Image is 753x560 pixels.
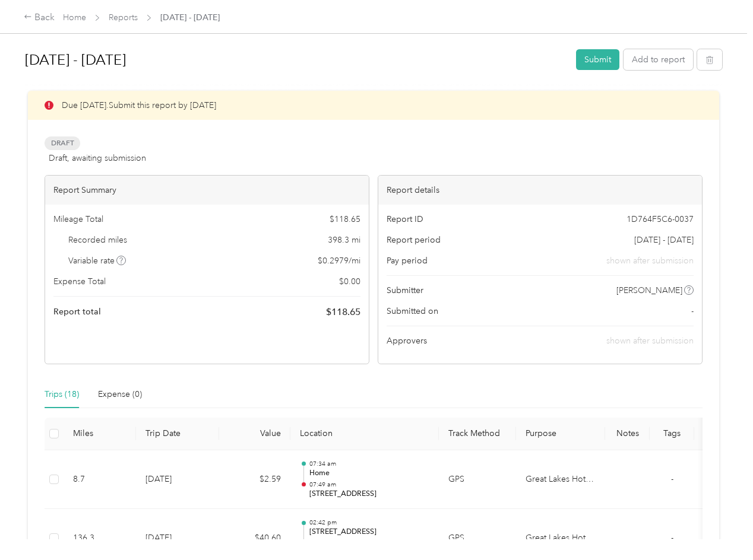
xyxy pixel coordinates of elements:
[160,11,220,24] span: [DATE] - [DATE]
[606,254,694,267] span: shown after submission
[64,418,136,450] th: Miles
[309,481,429,489] p: 07:49 am
[691,305,694,317] span: -
[49,152,146,164] span: Draft, awaiting submission
[309,518,429,527] p: 02:42 pm
[387,254,428,267] span: Pay period
[53,275,106,288] span: Expense Total
[671,533,673,543] span: -
[53,306,101,318] span: Report total
[606,336,694,346] span: shown after submission
[439,418,516,450] th: Track Method
[309,460,429,468] p: 07:34 am
[309,489,429,499] p: [STREET_ADDRESS]
[330,213,360,225] span: $ 118.65
[68,254,126,267] span: Variable rate
[64,450,136,510] td: 8.7
[45,176,369,205] div: Report Summary
[387,335,427,347] span: Approvers
[516,418,605,450] th: Purpose
[318,254,360,267] span: $ 0.2979 / mi
[387,213,423,225] span: Report ID
[290,418,439,450] th: Location
[309,468,429,479] p: Home
[387,284,423,297] span: Submitter
[387,305,438,317] span: Submitted on
[627,213,694,225] span: 1D764F5C6-0037
[616,284,682,297] span: [PERSON_NAME]
[576,49,619,70] button: Submit
[650,418,694,450] th: Tags
[219,450,290,510] td: $2.59
[28,91,719,120] div: Due [DATE]. Submit this report by [DATE]
[378,176,702,205] div: Report details
[136,418,219,450] th: Trip Date
[339,275,360,288] span: $ 0.00
[136,450,219,510] td: [DATE]
[68,234,127,246] span: Recorded miles
[63,12,86,23] a: Home
[98,388,142,401] div: Expense (0)
[326,305,360,319] span: $ 118.65
[624,49,693,70] button: Add to report
[686,494,753,560] iframe: Everlance-gr Chat Button Frame
[219,418,290,450] th: Value
[309,527,429,537] p: [STREET_ADDRESS]
[439,450,516,510] td: GPS
[53,213,103,225] span: Mileage Total
[634,234,694,246] span: [DATE] - [DATE]
[109,12,138,23] a: Reports
[25,46,568,74] h1: Sep 1 - 30, 2025
[387,234,441,246] span: Report period
[45,388,79,401] div: Trips (18)
[605,418,650,450] th: Notes
[671,474,673,484] span: -
[328,234,360,246] span: 398.3 mi
[45,136,80,150] span: Draft
[24,11,55,25] div: Back
[516,450,605,510] td: Great Lakes Hotel Supply Co.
